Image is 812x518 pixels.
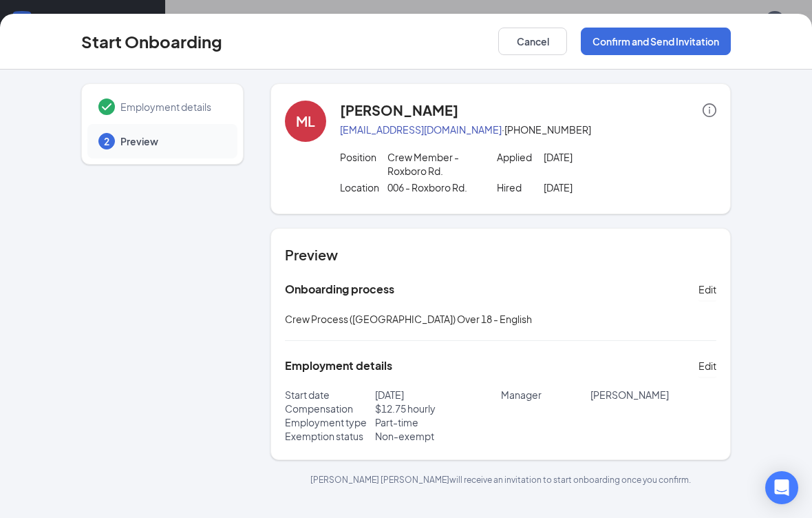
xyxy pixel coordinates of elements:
[296,112,315,131] div: ML
[81,30,222,53] h3: Start Onboarding
[375,402,501,415] p: $ 12.75 hourly
[104,134,109,148] span: 2
[285,245,716,265] h4: Preview
[498,28,567,55] button: Cancel
[501,388,591,402] p: Manager
[270,474,731,486] p: [PERSON_NAME] [PERSON_NAME] will receive an invitation to start onboarding once you confirm.
[120,134,224,148] span: Preview
[387,180,482,194] p: 006 - Roxboro Rd.
[497,180,544,194] p: Hired
[340,123,716,136] p: · [PHONE_NUMBER]
[285,388,375,402] p: Start date
[698,359,716,373] span: Edit
[285,429,375,443] p: Exemption status
[375,388,501,402] p: [DATE]
[544,150,638,164] p: [DATE]
[698,282,716,296] span: Edit
[375,429,501,443] p: Non-exempt
[765,471,798,504] div: Open Intercom Messenger
[387,150,482,178] p: Crew Member - Roxboro Rd.
[340,180,387,194] p: Location
[698,355,716,377] button: Edit
[698,278,716,300] button: Edit
[703,103,716,117] span: info-circle
[285,282,394,297] h5: Onboarding process
[497,150,544,164] p: Applied
[285,358,392,373] h5: Employment details
[544,180,638,194] p: [DATE]
[120,100,224,114] span: Employment details
[285,313,532,325] span: Crew Process ([GEOGRAPHIC_DATA]) Over 18 - English
[340,101,458,120] h4: [PERSON_NAME]
[285,415,375,429] p: Employment type
[98,99,115,115] svg: Checkmark
[285,402,375,415] p: Compensation
[340,123,502,136] a: [EMAIL_ADDRESS][DOMAIN_NAME]
[590,388,716,402] p: [PERSON_NAME]
[581,28,731,55] button: Confirm and Send Invitation
[375,415,501,429] p: Part-time
[340,150,387,164] p: Position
